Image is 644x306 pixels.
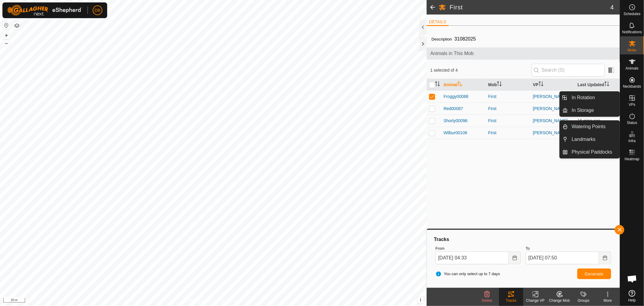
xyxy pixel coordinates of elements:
[420,297,421,302] span: i
[486,79,530,91] th: Mob
[568,146,620,158] a: Physical Paddocks
[560,133,620,145] li: Landmarks
[629,103,635,106] span: VPs
[539,82,543,87] p-sorticon: Activate to sort
[3,22,10,29] button: Reset Map
[499,298,523,303] div: Tracks
[572,107,594,114] span: In Storage
[532,64,605,76] input: Search (S)
[572,136,596,143] span: Landmarks
[578,118,601,123] span: 18 Sept 2025, 7:34 am
[628,139,636,143] span: Infra
[623,85,641,88] span: Neckbands
[572,298,596,303] div: Groups
[623,12,640,16] span: Schedules
[488,106,528,112] div: First
[560,121,620,133] li: Watering Points
[568,121,620,133] a: Watering Points
[488,93,528,100] div: First
[430,67,532,73] span: 1 selected of 4
[568,133,620,145] a: Landmarks
[433,236,614,243] div: Tracks
[596,298,620,303] div: More
[626,67,639,70] span: Animals
[533,94,568,99] a: [PERSON_NAME]
[568,104,620,116] a: In Storage
[526,246,611,252] label: To
[530,79,575,91] th: VP
[509,252,521,264] button: Choose Date
[560,146,620,158] li: Physical Paddocks
[533,118,568,123] a: [PERSON_NAME]
[3,32,10,39] button: +
[533,106,568,111] a: [PERSON_NAME]
[610,3,614,12] span: 4
[3,40,10,47] button: –
[572,148,612,156] span: Physical Paddocks
[628,48,636,52] span: Mobs
[533,130,568,135] a: [PERSON_NAME]
[219,298,237,304] a: Contact Us
[625,157,639,161] span: Heatmap
[622,30,642,34] span: Notifications
[488,130,528,136] div: First
[572,123,606,130] span: Watering Points
[560,92,620,104] li: In Rotation
[620,288,644,304] a: Help
[568,92,620,104] a: In Rotation
[547,298,572,303] div: Change Mob
[435,271,500,277] span: You can only select up to 7 days
[604,82,609,87] p-sorticon: Activate to sort
[13,22,21,29] button: Map Layers
[444,130,467,136] span: Wilbur00106
[482,298,492,303] span: Delete
[599,252,611,264] button: Choose Date
[488,118,528,124] div: First
[575,79,620,91] th: Last Updated
[431,37,452,41] label: Description
[497,82,502,87] p-sorticon: Activate to sort
[627,121,637,125] span: Status
[560,104,620,116] li: In Storage
[444,93,469,100] span: Froggy00088
[450,4,610,11] h2: First
[435,82,440,87] p-sorticon: Activate to sort
[444,106,463,112] span: Red00087
[628,298,636,302] span: Help
[577,269,611,279] button: Generate
[7,5,83,16] img: Gallagher Logo
[585,272,604,276] span: Generate
[444,118,467,124] span: Shorty00096
[95,7,100,14] span: DB
[427,19,449,26] li: DETAILS
[417,297,424,303] button: i
[572,94,595,101] span: In Rotation
[623,270,641,288] div: Open chat
[430,50,616,57] span: Animals in This Mob
[458,82,463,87] p-sorticon: Activate to sort
[435,246,521,252] label: From
[190,298,212,304] a: Privacy Policy
[523,298,547,303] div: Change VP
[452,34,478,44] span: 31082025
[441,79,486,91] th: Animal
